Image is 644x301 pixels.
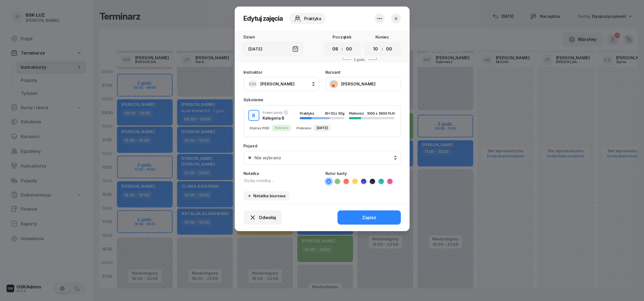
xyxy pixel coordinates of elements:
[337,210,401,225] button: Zapisz
[342,46,343,52] div: :
[243,77,319,91] button: RM[PERSON_NAME]
[254,155,281,160] div: Nie wybrano
[260,81,295,87] span: [PERSON_NAME]
[243,191,289,200] button: Notatka biurowa
[259,215,276,220] span: Odwołaj
[243,210,282,225] button: Odwołaj
[243,14,283,23] h2: Edytuj zajęcia
[382,46,383,52] div: :
[247,193,286,198] div: Notatka biurowa
[249,82,256,87] span: RM
[243,151,401,165] button: Nie wybrano
[362,215,376,220] div: Zapisz
[325,77,401,91] button: [PERSON_NAME]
